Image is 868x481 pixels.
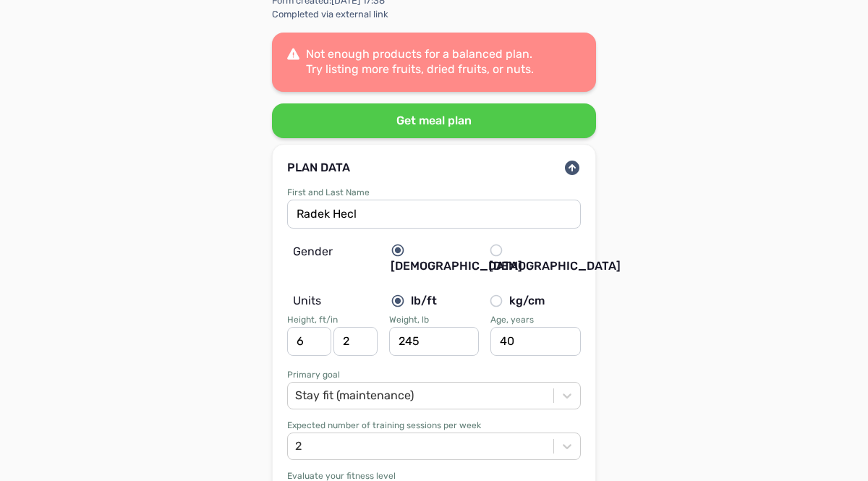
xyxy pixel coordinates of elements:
div: Evaluate your fitness level [287,472,581,480]
div: Primary goal [287,370,581,379]
div: 2 [295,438,302,455]
div: PLAN DATA [287,162,350,174]
div: Stay fit (maintenance) [295,387,414,404]
label: lb/ft [391,292,477,310]
div: Gender [287,243,385,281]
input: Enter your first and last names [287,200,581,229]
div: Weight, lb [389,315,480,324]
label: [DEMOGRAPHIC_DATA] [489,243,575,275]
div: Age, years [490,315,581,324]
span: Not enough products for a balanced plan. Try listing more fruits, dried fruits, or nuts. [306,47,534,76]
label: [DEMOGRAPHIC_DATA] [391,243,465,275]
div: Expected number of training sessions per week [287,421,581,430]
div: Height, ft/in [287,315,378,324]
label: kg/cm [489,292,575,310]
div: First and Last Name [287,188,581,197]
button: Get meal plan [272,103,596,138]
div: Units [287,292,385,315]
